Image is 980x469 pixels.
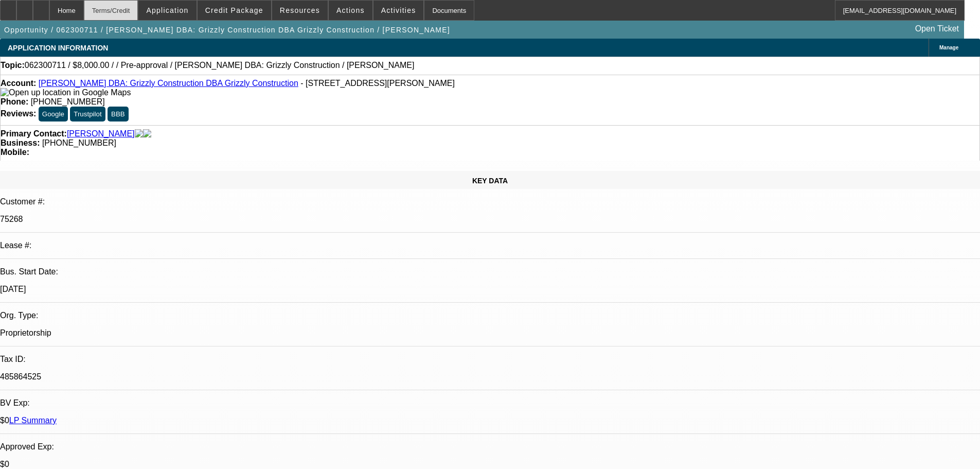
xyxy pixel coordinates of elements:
[381,6,416,14] span: Activities
[272,1,328,20] button: Resources
[329,1,372,20] button: Actions
[146,6,188,14] span: Application
[31,97,105,106] span: [PHONE_NUMBER]
[1,88,131,97] a: View Google Maps
[8,44,108,52] span: APPLICATION INFORMATION
[1,88,131,97] img: Open up location in Google Maps
[280,6,320,14] span: Resources
[67,129,135,138] a: [PERSON_NAME]
[1,148,29,157] strong: Mobile:
[939,45,958,50] span: Manage
[1,109,36,118] strong: Reviews:
[198,1,271,20] button: Credit Package
[39,107,68,121] button: Google
[9,416,57,425] a: LP Summary
[1,97,28,106] strong: Phone:
[1,61,25,70] strong: Topic:
[300,79,455,88] span: - [STREET_ADDRESS][PERSON_NAME]
[205,6,263,14] span: Credit Package
[39,79,298,88] a: [PERSON_NAME] DBA: Grizzly Construction DBA Grizzly Construction
[1,79,36,88] strong: Account:
[336,6,365,14] span: Actions
[911,20,963,38] a: Open Ticket
[1,129,67,138] strong: Primary Contact:
[70,107,105,121] button: Trustpilot
[25,61,415,70] span: 062300711 / $8,000.00 / / Pre-approval / [PERSON_NAME] DBA: Grizzly Construction / [PERSON_NAME]
[143,129,151,138] img: linkedin-icon.png
[1,138,40,147] strong: Business:
[42,138,116,147] span: [PHONE_NUMBER]
[108,107,129,121] button: BBB
[373,1,424,20] button: Activities
[4,26,450,34] span: Opportunity / 062300711 / [PERSON_NAME] DBA: Grizzly Construction DBA Grizzly Construction / [PER...
[138,1,196,20] button: Application
[135,129,143,138] img: facebook-icon.png
[472,177,508,185] span: KEY DATA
